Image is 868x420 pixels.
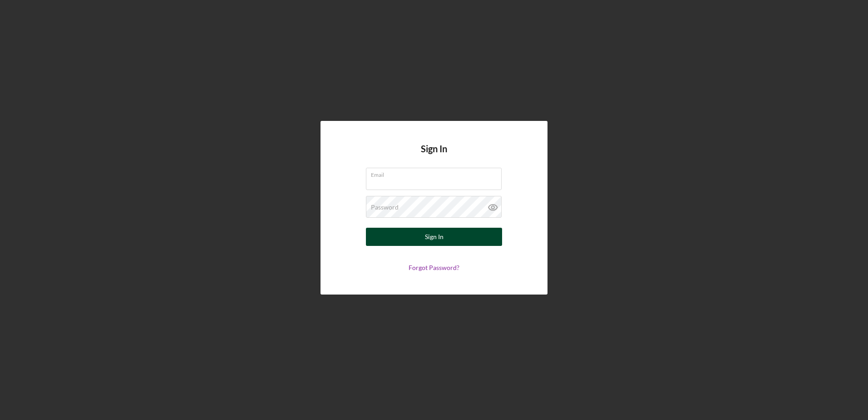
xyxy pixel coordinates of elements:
label: Email [371,168,502,178]
a: Forgot Password? [409,264,459,271]
div: Sign In [425,228,444,246]
label: Password [371,204,399,211]
h4: Sign In [421,144,447,168]
button: Sign In [366,228,502,246]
